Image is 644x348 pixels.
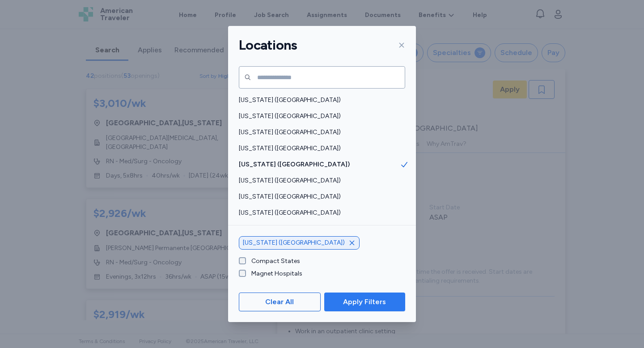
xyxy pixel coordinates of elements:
[246,257,300,266] label: Compact States
[239,96,400,105] span: [US_STATE] ([GEOGRAPHIC_DATA])
[239,37,297,54] h1: Locations
[239,144,400,153] span: [US_STATE] ([GEOGRAPHIC_DATA])
[239,176,400,185] span: [US_STATE] ([GEOGRAPHIC_DATA])
[343,297,386,307] span: Apply Filters
[324,293,405,311] button: Apply Filters
[239,160,400,169] span: [US_STATE] ([GEOGRAPHIC_DATA])
[239,225,400,233] span: [US_STATE] ([GEOGRAPHIC_DATA])
[243,238,345,247] span: [US_STATE] ([GEOGRAPHIC_DATA])
[239,208,400,217] span: [US_STATE] ([GEOGRAPHIC_DATA])
[239,128,400,137] span: [US_STATE] ([GEOGRAPHIC_DATA])
[239,192,400,201] span: [US_STATE] ([GEOGRAPHIC_DATA])
[265,297,294,307] span: Clear All
[239,112,400,121] span: [US_STATE] ([GEOGRAPHIC_DATA])
[239,293,321,311] button: Clear All
[246,269,302,278] label: Magnet Hospitals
